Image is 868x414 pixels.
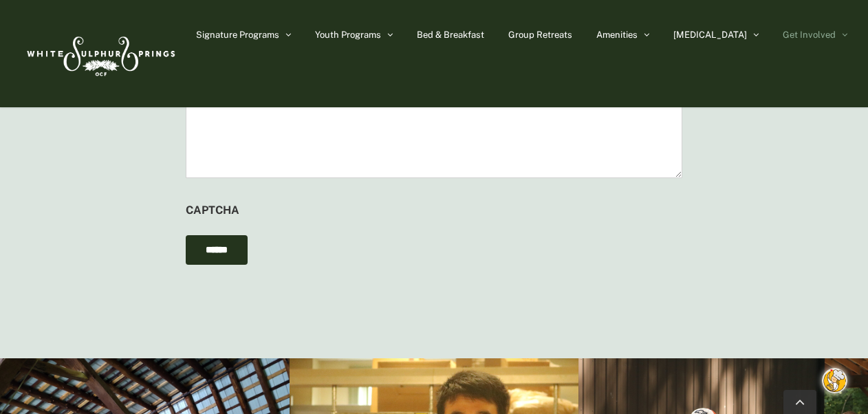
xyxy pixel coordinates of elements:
span: Amenities [596,30,638,39]
span: Bed & Breakfast [417,30,484,39]
span: [MEDICAL_DATA] [673,30,747,39]
label: CAPTCHA [186,200,239,220]
span: Signature Programs [196,30,279,39]
span: Group Retreats [508,30,572,39]
img: White Sulphur Springs Logo [21,21,179,86]
span: Youth Programs [315,30,381,39]
span: Get Involved [783,30,836,39]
